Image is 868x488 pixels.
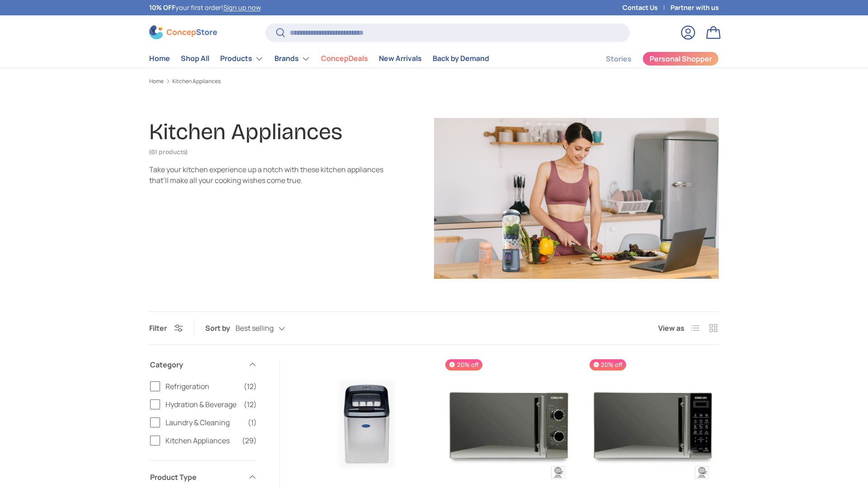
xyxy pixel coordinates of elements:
[379,50,422,67] a: New Arrivals
[149,323,167,333] span: Filter
[172,79,221,84] a: Kitchen Appliances
[149,3,262,13] p: your first order! .
[584,50,719,68] nav: Secondary
[606,50,632,68] a: Stories
[244,399,257,410] span: (12)
[670,3,719,13] a: Partner with us
[445,359,482,371] span: 20% off
[149,118,342,145] h1: Kitchen Appliances
[181,50,209,67] a: Shop All
[269,50,316,68] summary: Brands
[149,323,183,333] button: Filter
[242,435,257,446] span: (29)
[149,164,383,186] div: Take your kitchen experience up a notch with these kitchen appliances that’ll make all your cooki...
[434,118,719,279] img: Kitchen Appliances
[150,348,257,381] summary: Category
[150,472,242,483] span: Product Type
[623,3,670,13] a: Contact Us
[248,417,257,428] span: (1)
[236,320,303,336] button: Best selling
[590,359,626,371] span: 20% off
[149,77,719,85] nav: Breadcrumbs
[223,3,260,12] a: Sign up now
[149,148,188,156] span: (61 products)
[165,381,238,392] span: Refrigeration
[244,381,257,392] span: (12)
[165,399,238,410] span: Hydration & Beverage
[236,324,274,333] span: Best selling
[220,50,264,68] a: Products
[433,50,489,67] a: Back by Demand
[149,50,170,67] a: Home
[149,50,489,68] nav: Primary
[149,3,175,12] strong: 10% OFF
[321,50,368,67] a: ConcepDeals
[205,323,236,333] label: Sort by
[658,323,684,333] span: View as
[149,79,164,84] a: Home
[274,50,310,68] a: Brands
[150,359,242,370] span: Category
[165,435,236,446] span: Kitchen Appliances
[149,25,217,39] img: ConcepStore
[165,417,242,428] span: Laundry & Cleaning
[650,55,712,62] span: Personal Shopper
[215,50,269,68] summary: Products
[642,52,719,66] a: Personal Shopper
